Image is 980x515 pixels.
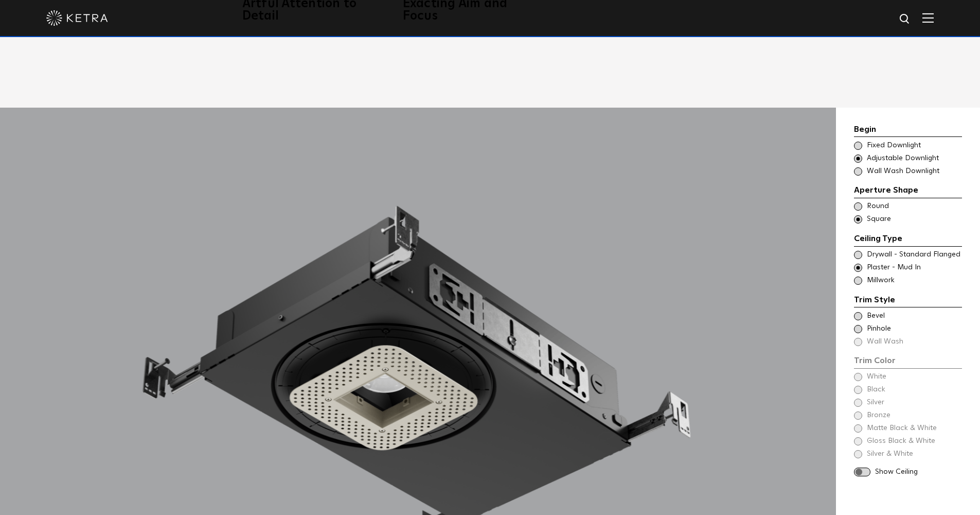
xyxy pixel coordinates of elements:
[46,10,108,26] img: ketra-logo-2019-white
[854,123,962,138] div: Begin
[867,141,961,151] span: Fixed Downlight
[867,166,961,177] span: Wall Wash Downlight
[867,324,961,334] span: Pinhole
[867,153,961,164] span: Adjustable Downlight
[867,263,961,273] span: Plaster - Mud In
[867,311,961,321] span: Bevel
[867,250,961,260] span: Drywall - Standard Flanged
[867,214,961,225] span: Square
[854,184,962,198] div: Aperture Shape
[867,201,961,212] span: Round
[875,467,962,477] span: Show Ceiling
[867,276,961,286] span: Millwork
[922,13,934,23] img: Hamburger%20Nav.svg
[899,13,912,26] img: search icon
[854,294,962,308] div: Trim Style
[854,232,962,247] div: Ceiling Type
